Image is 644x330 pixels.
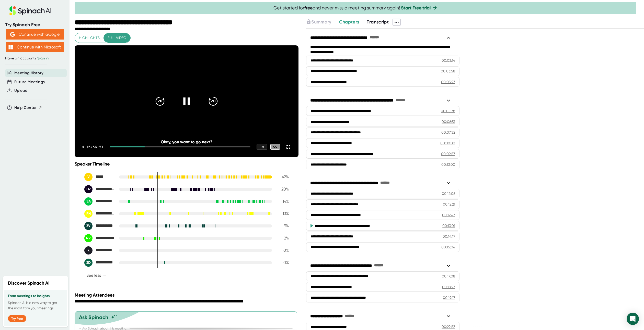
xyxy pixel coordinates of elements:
button: Transcript [367,19,389,26]
div: 2 % [276,236,289,240]
a: Sign in [37,56,49,60]
button: Future Meetings [14,79,45,85]
div: 20 % [276,187,289,192]
button: Upload [14,88,27,94]
span: Transcript [367,19,389,25]
button: Try free [8,315,26,322]
button: Full video [103,33,130,43]
div: 00:19:17 [443,295,455,300]
div: Speaker Timeline [75,161,298,167]
h2: Discover Spinach AI [8,280,50,287]
div: 0 % [276,260,289,265]
div: SA [84,197,93,206]
div: CC [270,144,280,150]
p: Spinach AI is a new way to get the most from your meetings [8,300,63,311]
div: 00:09:00 [440,141,455,146]
div: ZV [84,222,93,230]
div: 1 x [257,144,267,150]
div: 00:22:53 [442,324,455,329]
span: Help Center [14,105,37,111]
div: Zach Valdez [84,222,115,230]
span: Get started for and never miss a meeting summary again! [273,5,438,11]
div: RV [84,234,93,242]
div: 00:15:04 [441,245,455,250]
div: 00:05:23 [441,79,455,84]
button: Chapters [339,19,359,26]
div: PH [84,210,93,218]
img: Aehbyd4JwY73AAAAAElFTkSuQmCC [10,32,15,37]
div: 42 % [276,174,289,179]
div: Vijay [84,173,115,181]
div: ZD [84,259,93,267]
div: k [84,246,93,255]
div: 00:12:06 [442,191,455,196]
div: 00:07:52 [441,130,455,135]
div: 00:17:08 [442,274,455,279]
div: 00:12:43 [442,212,455,218]
div: 0 % [276,248,289,253]
div: 00:14:17 [443,234,455,239]
div: Okay, you want to go next? [97,139,276,144]
div: Upgrade to access [306,19,339,26]
div: Ask Spinach [79,314,108,320]
div: Try Spinach Free [5,22,64,28]
span: − [103,273,106,277]
button: See less− [84,271,108,280]
div: 00:09:57 [441,151,455,156]
div: Meeting Attendees [75,292,300,298]
button: Meeting History [14,70,43,76]
div: 9 % [276,223,289,228]
button: Continue with Microsoft [6,42,64,52]
div: Open Intercom Messenger [627,313,639,325]
div: 00:06:51 [442,119,455,124]
span: Highlights [79,35,100,41]
a: Start Free trial [401,5,431,11]
div: Pankaj Hingane [84,210,115,218]
div: Zanki Desai [84,259,115,267]
div: 00:13:01 [442,223,455,228]
div: 14 % [276,199,289,204]
button: Summary [306,19,331,26]
span: Chapters [339,19,359,25]
div: V [84,173,93,181]
div: DZ [84,185,93,193]
div: 00:13:00 [441,162,455,167]
div: 00:12:21 [443,202,455,207]
div: 13 % [276,211,289,216]
button: Help Center [14,105,42,111]
div: 00:18:27 [442,284,455,289]
div: 14:16 / 56:51 [80,145,103,149]
button: Continue with Google [6,29,64,40]
h3: From meetings to insights [8,294,63,298]
div: Rakesh Verma [84,234,115,242]
span: Full video [108,35,126,41]
div: 00:03:14 [442,58,455,63]
div: komalchaudhari [84,246,115,255]
b: free [304,5,313,11]
div: Sidney Amsalem [84,197,115,206]
div: Have an account? [5,56,64,61]
span: Summary [311,19,331,25]
div: David Zilberman [84,185,115,193]
div: 00:05:38 [441,108,455,113]
button: Highlights [75,33,104,43]
div: 00:03:58 [441,69,455,74]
